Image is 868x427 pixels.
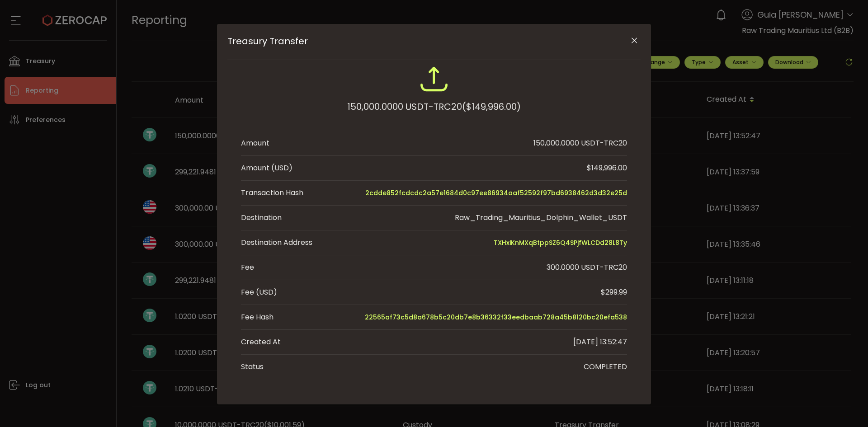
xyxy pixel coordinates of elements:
[626,33,642,49] button: Close
[547,262,627,273] div: 300.0000 USDT-TRC20
[241,212,282,223] div: Destination
[365,188,627,198] span: 2cdde852fcdcdc2a57e1684d0c97ee86934aaf52592f97bd6938462d3d32e25d
[241,163,292,174] div: Amount (USD)
[241,312,274,323] div: Fee Hash
[241,188,303,198] div: Transaction Hash
[241,138,269,149] div: Amount
[241,337,281,347] div: Created At
[227,36,599,47] span: Treasury Transfer
[601,287,627,298] div: $299.99
[584,361,627,372] div: COMPLETED
[763,329,868,427] iframe: Chat Widget
[494,237,627,248] span: TXHxiKnMXqBtppSZ6Q4SPjfWLCDd28L8Ty
[241,287,277,298] div: Fee (USD)
[365,312,627,323] span: 22565af73c5d8a678b5c20db7e8b36332f33eedbaab728a45b8120bc20efa538
[241,361,264,372] div: Status
[241,237,312,248] div: Destination Address
[587,163,627,174] div: $149,996.00
[347,99,521,115] div: 150,000.0000 USDT-TRC20
[462,99,521,115] span: ($149,996.00)
[573,337,627,347] div: [DATE] 13:52:47
[455,212,627,223] div: Raw_Trading_Mauritius_Dolphin_Wallet_USDT
[533,138,627,149] div: 150,000.0000 USDT-TRC20
[217,24,651,404] div: Treasury Transfer
[241,262,254,273] div: Fee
